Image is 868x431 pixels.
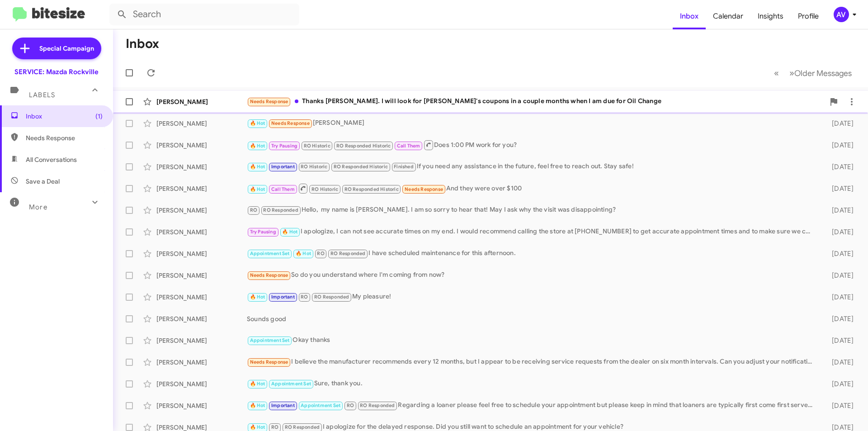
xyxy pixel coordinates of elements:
[95,112,103,121] span: (1)
[285,424,320,430] span: RO Responded
[789,67,794,79] span: »
[26,177,60,186] span: Save a Deal
[271,424,278,430] span: RO
[250,359,288,365] span: Needs Response
[250,229,276,235] span: Try Pausing
[156,336,247,345] div: [PERSON_NAME]
[817,162,861,171] div: [DATE]
[12,38,101,59] a: Special Campaign
[817,206,861,215] div: [DATE]
[296,251,311,256] span: 🔥 Hot
[817,401,861,410] div: [DATE]
[344,186,399,192] span: RO Responded Historic
[126,37,159,51] h1: Inbox
[247,118,817,128] div: [PERSON_NAME]
[271,143,297,149] span: Try Pausing
[250,337,290,343] span: Appointment Set
[282,229,297,235] span: 🔥 Hot
[334,164,388,170] span: RO Responded Historic
[673,3,706,29] a: Inbox
[394,164,414,170] span: Finished
[304,143,330,149] span: RO Historic
[750,3,791,29] a: Insights
[250,294,265,300] span: 🔥 Hot
[39,44,94,53] span: Special Campaign
[109,4,299,25] input: Search
[156,249,247,258] div: [PERSON_NAME]
[247,183,817,194] div: And they were over $100
[817,227,861,237] div: [DATE]
[834,7,849,22] div: AV
[250,251,290,256] span: Appointment Set
[301,164,327,170] span: RO Historic
[817,358,861,367] div: [DATE]
[156,271,247,280] div: [PERSON_NAME]
[250,164,265,170] span: 🔥 Hot
[247,139,817,151] div: Does 1:00 PM work for you?
[247,314,817,323] div: Sounds good
[336,143,391,149] span: RO Responded Historic
[156,184,247,193] div: [PERSON_NAME]
[817,379,861,388] div: [DATE]
[26,112,103,121] span: Inbox
[14,67,99,76] div: SERVICE: Mazda Rockville
[271,294,295,300] span: Important
[314,294,349,300] span: RO Responded
[405,186,443,192] span: Needs Response
[769,64,857,82] nav: Page navigation example
[29,203,47,211] span: More
[247,379,817,389] div: Sure, thank you.
[817,314,861,323] div: [DATE]
[271,186,295,192] span: Call Them
[784,64,857,82] button: Next
[769,64,784,82] button: Previous
[156,162,247,171] div: [PERSON_NAME]
[156,358,247,367] div: [PERSON_NAME]
[794,68,852,78] span: Older Messages
[347,403,354,408] span: RO
[250,143,265,149] span: 🔥 Hot
[156,314,247,323] div: [PERSON_NAME]
[247,205,817,215] div: Hello, my name is [PERSON_NAME]. I am so sorry to hear that! May I ask why the visit was disappoi...
[817,119,861,128] div: [DATE]
[26,133,103,142] span: Needs Response
[817,271,861,280] div: [DATE]
[247,357,817,367] div: I believe the manufacturer recommends every 12 months, but I appear to be receiving service reque...
[247,96,825,107] div: Thanks [PERSON_NAME]. I will look for [PERSON_NAME]'s coupons in a couple months when I am due fo...
[791,3,826,29] span: Profile
[156,97,247,106] div: [PERSON_NAME]
[301,403,340,408] span: Appointment Set
[250,120,265,126] span: 🔥 Hot
[271,164,295,170] span: Important
[247,335,817,346] div: Okay thanks
[156,206,247,215] div: [PERSON_NAME]
[156,119,247,128] div: [PERSON_NAME]
[250,186,265,192] span: 🔥 Hot
[817,336,861,345] div: [DATE]
[247,292,817,302] div: My pleasure!
[156,293,247,302] div: [PERSON_NAME]
[301,294,308,300] span: RO
[250,99,288,104] span: Needs Response
[263,207,298,213] span: RO Responded
[706,3,750,29] span: Calendar
[250,403,265,408] span: 🔥 Hot
[250,424,265,430] span: 🔥 Hot
[250,381,265,387] span: 🔥 Hot
[247,161,817,172] div: If you need any assistance in the future, feel free to reach out. Stay safe!
[156,401,247,410] div: [PERSON_NAME]
[156,379,247,388] div: [PERSON_NAME]
[247,227,817,237] div: I apologize, I can not see accurate times on my end. I would recommend calling the store at [PHON...
[330,251,365,256] span: RO Responded
[247,248,817,259] div: I have scheduled maintenance for this afternoon.
[29,91,55,99] span: Labels
[817,141,861,150] div: [DATE]
[360,403,395,408] span: RO Responded
[317,251,324,256] span: RO
[817,293,861,302] div: [DATE]
[311,186,338,192] span: RO Historic
[156,141,247,150] div: [PERSON_NAME]
[156,227,247,237] div: [PERSON_NAME]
